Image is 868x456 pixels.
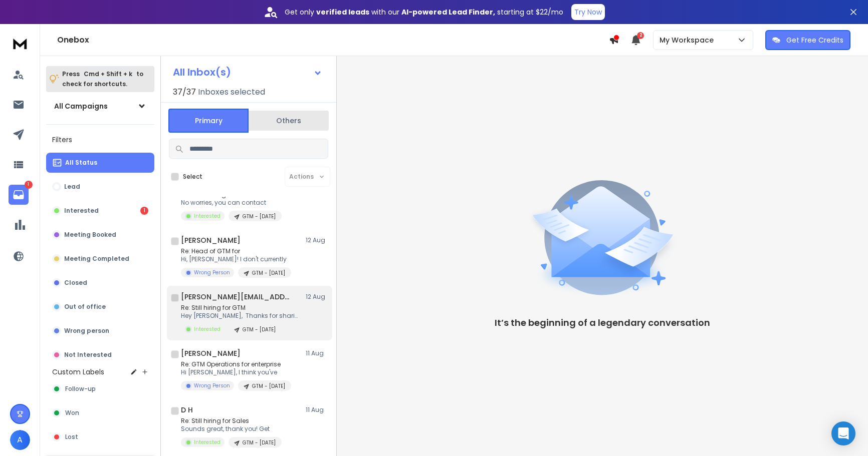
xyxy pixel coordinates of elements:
p: Re: Still hiring for GTM [181,304,301,312]
p: Hi [PERSON_NAME], I think you've [181,368,291,376]
p: Wrong Person [194,269,230,276]
h3: Inboxes selected [198,86,265,98]
button: Follow-up [46,379,154,399]
strong: AI-powered Lead Finder, [401,7,495,17]
p: Re: GTM Operations for enterprise [181,360,291,368]
h3: Filters [46,133,154,147]
h1: All Inbox(s) [173,67,231,77]
button: Lost [46,427,154,447]
h1: Onebox [57,34,609,46]
p: Re: Head of GTM for [181,247,291,255]
p: It’s the beginning of a legendary conversation [495,316,710,330]
button: All Status [46,153,154,173]
button: Try Now [571,4,605,20]
h1: [PERSON_NAME][EMAIL_ADDRESS][DOMAIN_NAME] [181,292,291,302]
span: Won [65,409,79,417]
span: Follow-up [65,385,96,393]
p: Interested [194,325,221,333]
a: 1 [9,185,29,205]
strong: verified leads [316,7,369,17]
button: Lead [46,177,154,197]
span: Cmd + Shift + k [82,68,134,80]
p: 12 Aug [306,236,328,244]
p: Wrong person [64,327,109,335]
h3: Custom Labels [52,367,104,377]
p: Sounds great, thank you! Get [181,425,282,433]
p: GTM - [DATE] [243,439,276,446]
button: Closed [46,273,154,293]
p: Out of office [64,303,106,311]
p: GTM - [DATE] [252,382,285,390]
span: 37 / 37 [173,86,196,98]
p: Interested [194,212,221,220]
p: Interested [64,207,99,215]
p: Closed [64,279,87,287]
button: Meeting Booked [46,225,154,245]
p: Hi, [PERSON_NAME]! I don't currently [181,255,291,263]
button: Primary [168,109,249,133]
button: Won [46,403,154,423]
button: Meeting Completed [46,249,154,269]
p: Get Free Credits [786,35,843,45]
div: 1 [140,207,148,215]
p: Try Now [574,7,602,17]
p: Wrong Person [194,382,230,389]
button: A [10,430,30,450]
label: Select [183,173,202,181]
h1: All Campaigns [54,101,108,111]
p: Hey [PERSON_NAME], Thanks for sharing your [181,312,301,320]
p: 11 Aug [306,406,328,414]
p: All Status [65,159,97,167]
button: Interested1 [46,201,154,221]
p: GTM - [DATE] [243,326,276,333]
p: No worries, you can contact [181,199,282,207]
button: Wrong person [46,321,154,341]
button: Out of office [46,297,154,317]
p: Press to check for shortcuts. [62,69,143,89]
p: Lead [64,183,80,191]
p: Get only with our starting at $22/mo [285,7,563,17]
p: GTM - [DATE] [252,269,285,277]
p: Not Interested [64,351,112,359]
h1: D H [181,405,193,415]
span: Lost [65,433,78,441]
button: Get Free Credits [765,30,850,50]
p: Meeting Completed [64,255,129,263]
p: Interested [194,438,221,446]
button: Not Interested [46,345,154,365]
img: logo [10,34,30,53]
p: Re: Still hiring for Sales [181,417,282,425]
button: All Inbox(s) [165,62,330,82]
p: 11 Aug [306,349,328,357]
div: Open Intercom Messenger [831,421,855,445]
button: All Campaigns [46,96,154,116]
h1: [PERSON_NAME] [181,235,241,245]
h1: [PERSON_NAME] [181,348,241,358]
p: 12 Aug [306,293,328,301]
span: 2 [637,32,644,39]
p: Meeting Booked [64,231,116,239]
p: 1 [25,181,33,189]
p: My Workspace [660,35,718,45]
button: Others [249,110,329,132]
p: GTM - [DATE] [243,213,276,220]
